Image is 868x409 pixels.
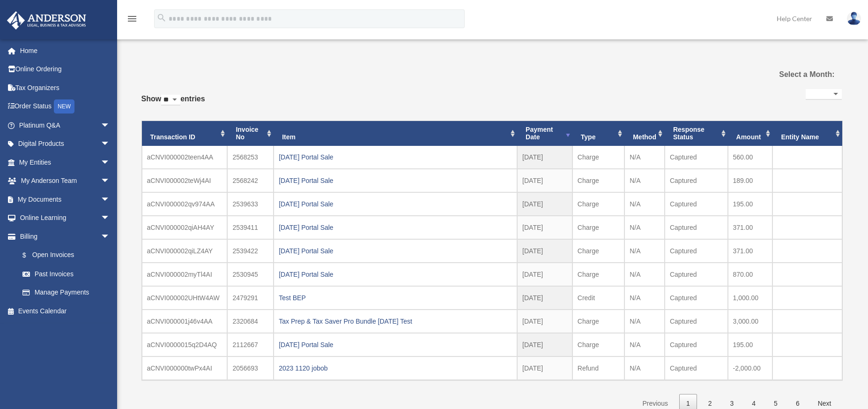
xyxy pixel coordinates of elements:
[572,216,624,239] td: Charge
[665,169,728,192] td: Captured
[572,310,624,333] td: Charge
[517,356,572,380] td: [DATE]
[847,12,861,25] img: User Pic
[13,283,124,302] a: Manage Payments
[7,97,124,116] a: Order StatusNEW
[572,169,624,192] td: Charge
[54,99,74,114] div: NEW
[572,263,624,286] td: Charge
[227,192,274,216] td: 2539633
[101,116,119,135] span: arrow_drop_down
[732,68,834,81] label: Select a Month:
[665,216,728,239] td: Captured
[141,92,205,115] label: Show entries
[665,356,728,380] td: Captured
[624,356,665,380] td: N/A
[624,192,665,216] td: N/A
[227,333,274,356] td: 2112667
[227,216,274,239] td: 2539411
[7,172,124,190] a: My Anderson Teamarrow_drop_down
[142,333,228,356] td: aCNVI0000015q2D4AQ
[517,146,572,169] td: [DATE]
[624,333,665,356] td: N/A
[142,263,228,286] td: aCNVI000002myTl4AI
[624,216,665,239] td: N/A
[728,146,773,169] td: 560.00
[624,169,665,192] td: N/A
[101,153,119,172] span: arrow_drop_down
[142,169,228,192] td: aCNVI000002teWj4AI
[517,239,572,263] td: [DATE]
[13,246,124,265] a: $Open Invoices
[624,310,665,333] td: N/A
[624,121,665,146] th: Method: activate to sort column ascending
[728,121,773,146] th: Amount: activate to sort column ascending
[279,268,512,281] div: [DATE] Portal Sale
[279,291,512,304] div: Test BEP
[572,356,624,380] td: Refund
[227,121,274,146] th: Invoice No: activate to sort column ascending
[728,310,773,333] td: 3,000.00
[572,192,624,216] td: Charge
[7,227,124,246] a: Billingarrow_drop_down
[142,192,228,216] td: aCNVI000002qv974AA
[572,121,624,146] th: Type: activate to sort column ascending
[227,239,274,263] td: 2539422
[101,135,119,154] span: arrow_drop_down
[13,265,119,283] a: Past Invoices
[7,302,124,320] a: Events Calendar
[142,121,228,146] th: Transaction ID: activate to sort column ascending
[624,286,665,310] td: N/A
[624,146,665,169] td: N/A
[142,146,228,169] td: aCNVI000002teen4AA
[279,338,512,351] div: [DATE] Portal Sale
[279,197,512,211] div: [DATE] Portal Sale
[7,116,124,135] a: Platinum Q&Aarrow_drop_down
[624,263,665,286] td: N/A
[728,192,773,216] td: 195.00
[772,121,842,146] th: Entity Name: activate to sort column ascending
[7,153,124,172] a: My Entitiesarrow_drop_down
[728,356,773,380] td: -2,000.00
[665,146,728,169] td: Captured
[7,209,124,227] a: Online Learningarrow_drop_down
[517,121,572,146] th: Payment Date: activate to sort column ascending
[728,216,773,239] td: 371.00
[279,151,512,164] div: [DATE] Portal Sale
[517,192,572,216] td: [DATE]
[279,362,512,375] div: 2023 1120 jobob
[728,263,773,286] td: 870.00
[142,310,228,333] td: aCNVI000001j46v4AA
[279,174,512,187] div: [DATE] Portal Sale
[142,239,228,263] td: aCNVI000002qiLZ4AY
[7,78,124,97] a: Tax Organizers
[126,16,138,24] a: menu
[517,216,572,239] td: [DATE]
[279,221,512,234] div: [DATE] Portal Sale
[572,146,624,169] td: Charge
[227,356,274,380] td: 2056693
[728,333,773,356] td: 195.00
[728,169,773,192] td: 189.00
[7,41,124,60] a: Home
[665,333,728,356] td: Captured
[161,95,180,106] select: Showentries
[517,286,572,310] td: [DATE]
[517,333,572,356] td: [DATE]
[279,244,512,258] div: [DATE] Portal Sale
[279,315,512,328] div: Tax Prep & Tax Saver Pro Bundle [DATE] Test
[156,13,167,23] i: search
[572,239,624,263] td: Charge
[227,146,274,169] td: 2568253
[665,263,728,286] td: Captured
[728,239,773,263] td: 371.00
[7,135,124,153] a: Digital Productsarrow_drop_down
[665,121,728,146] th: Response Status: activate to sort column ascending
[665,286,728,310] td: Captured
[665,192,728,216] td: Captured
[142,286,228,310] td: aCNVI000002UHtW4AW
[227,169,274,192] td: 2568242
[227,310,274,333] td: 2320684
[624,239,665,263] td: N/A
[101,172,119,191] span: arrow_drop_down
